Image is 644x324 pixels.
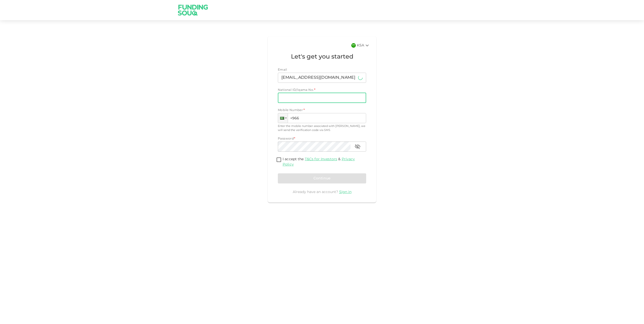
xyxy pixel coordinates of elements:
span: National ID/Iqama No. [278,89,314,92]
div: KSA [357,42,370,48]
a: Privacy Policy [283,157,355,166]
input: nationalId [278,93,366,103]
input: email [278,73,356,83]
div: Enter the mobile number associated with [PERSON_NAME], we will send the verification code via SMS [278,124,366,132]
a: T&Cs for Investors [305,157,337,161]
span: termsConditionsForInvestmentsAccepted [275,157,283,164]
input: password [278,142,351,152]
span: Email [278,68,287,71]
div: Saudi Arabia: + 966 [278,113,288,123]
h1: Let's get you started [278,52,366,62]
div: Already have an account? [278,190,366,195]
span: I accept the & [283,157,355,166]
img: flag-sa.b9a346574cdc8950dd34b50780441f57.svg [351,43,356,48]
span: Mobile Number [278,108,303,113]
a: Sign in [339,190,352,194]
span: Password [278,137,294,140]
input: 1 (702) 123-4567 [278,113,366,123]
